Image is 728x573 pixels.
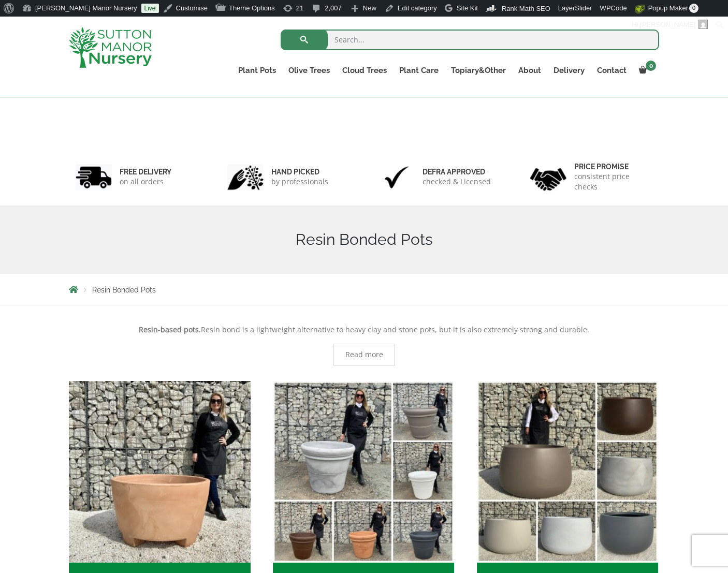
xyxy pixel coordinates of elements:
h6: Defra approved [423,167,491,177]
span: [PERSON_NAME] [640,21,695,28]
p: by professionals [271,177,328,187]
a: Topiary&Other [445,63,512,78]
p: checked & Licensed [423,177,491,187]
a: Live [141,4,159,13]
h6: FREE DELIVERY [120,167,171,177]
p: on all orders [120,177,171,187]
img: logo [69,27,152,68]
a: Contact [591,63,633,78]
img: The Milan Pots [273,381,455,563]
a: Delivery [547,63,591,78]
a: Hi, [628,17,712,33]
a: Plant Pots [232,63,282,78]
img: The Amalfi Pots [69,381,251,563]
span: Rank Math SEO [502,5,550,12]
a: About [512,63,547,78]
a: 0 [633,63,659,78]
span: 0 [646,61,656,71]
img: 1.jpg [76,164,112,190]
a: Olive Trees [282,63,336,78]
span: Read more [345,351,383,358]
input: Search... [281,30,659,50]
span: Site Kit [457,4,478,12]
span: Resin Bonded Pots [92,286,156,294]
nav: Breadcrumbs [69,285,659,293]
img: The Barolo Pots [477,381,659,563]
h6: hand picked [271,167,328,177]
strong: Resin-based pots. [139,325,201,334]
img: 3.jpg [378,164,415,190]
p: consistent price checks [574,171,653,192]
a: Plant Care [393,63,445,78]
span: 0 [689,4,698,13]
img: 4.jpg [530,161,566,193]
p: Resin bond is a lightweight alternative to heavy clay and stone pots, but it is also extremely st... [69,324,659,336]
h1: Resin Bonded Pots [69,230,659,249]
a: Cloud Trees [336,63,393,78]
img: 2.jpg [227,164,264,190]
h6: Price promise [574,162,653,171]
